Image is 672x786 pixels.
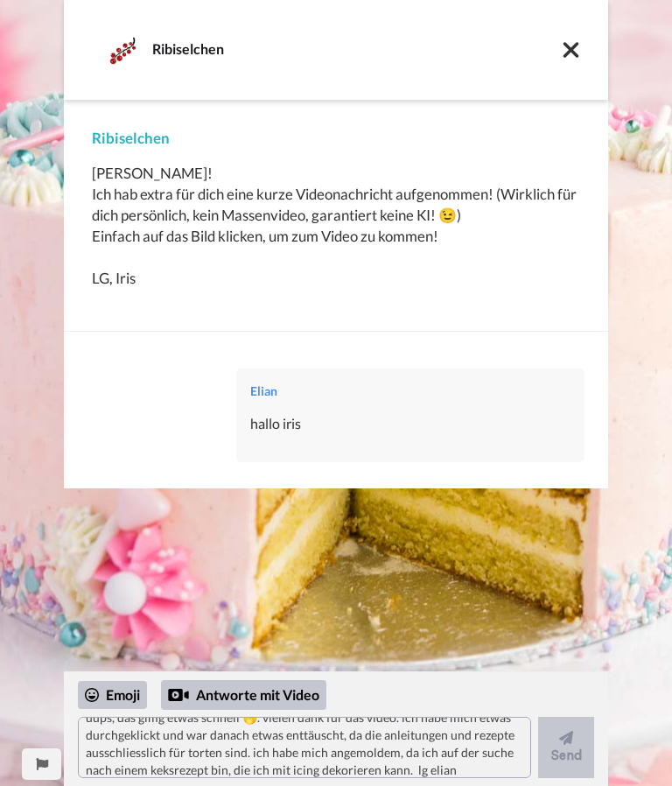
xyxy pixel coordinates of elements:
button: Send [538,717,594,778]
div: Ribiselchen [92,128,580,149]
div: Ribiselchen [152,40,561,57]
div: hallo iris [250,414,570,434]
textarea: uups, das gimg etwas schnell 🫢. vielen dank für das video. ich habe mich etwas durchgeklickt und ... [78,717,531,778]
div: Elian [250,382,570,400]
div: Reply by Video [168,684,189,705]
div: [PERSON_NAME]! Ich hab extra für dich eine kurze Videonachricht aufgenommen! (Wirklich für dich p... [92,163,580,289]
div: Antworte mit Video [161,680,326,710]
div: Emoji [78,681,147,709]
img: Profile Image [101,29,143,71]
